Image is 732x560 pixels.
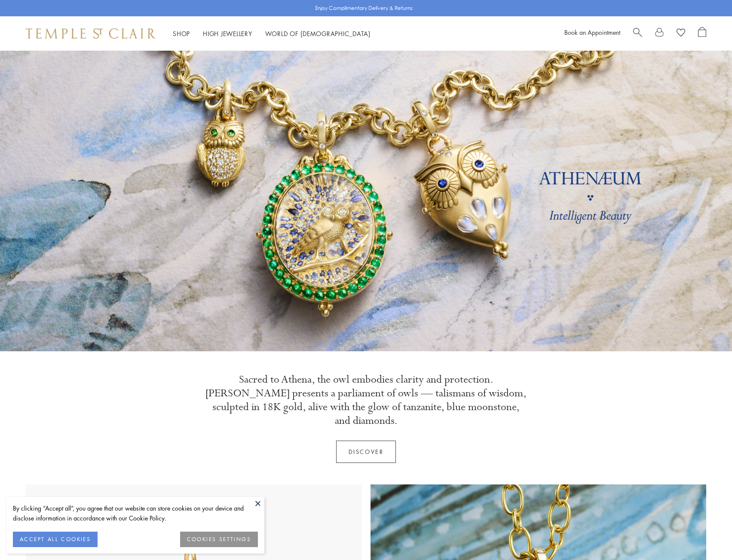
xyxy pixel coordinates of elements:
[689,520,723,551] iframe: Gorgias live chat messenger
[265,29,371,38] a: World of [DEMOGRAPHIC_DATA]World of [DEMOGRAPHIC_DATA]
[13,503,258,523] div: By clicking “Accept all”, you agree that our website can store cookies on your device and disclos...
[26,28,156,39] img: Temple St. Clair
[173,28,371,39] nav: Main navigation
[564,28,620,37] a: Book an Appointment
[336,441,396,463] a: Discover
[315,4,413,12] p: Enjoy Complimentary Delivery & Returns
[173,29,190,38] a: ShopShop
[203,29,252,38] a: High JewelleryHigh Jewellery
[698,27,706,40] a: Open Shopping Bag
[180,532,258,547] button: COOKIES SETTINGS
[633,27,642,40] a: Search
[13,532,98,547] button: ACCEPT ALL COOKIES
[677,27,685,40] a: View Wishlist
[205,373,527,428] p: Sacred to Athena, the owl embodies clarity and protection. [PERSON_NAME] presents a parliament of...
